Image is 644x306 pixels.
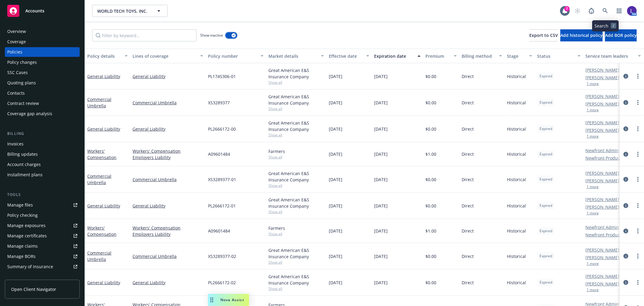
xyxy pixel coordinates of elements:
[5,78,80,88] a: Quoting plans
[425,176,436,183] span: $0.00
[587,108,599,112] button: 1 more
[133,53,197,59] div: Lines of coverage
[87,148,117,160] a: Workers' Compensation
[266,49,326,63] button: Market details
[11,286,56,292] span: Open Client Navigator
[7,68,28,77] div: SSC Cases
[208,126,236,132] span: PL2666172-00
[133,154,203,161] a: Employers Liability
[462,99,474,106] span: Direct
[587,135,599,138] button: 1 more
[5,99,80,108] a: Contract review
[587,262,599,265] button: 1 more
[459,49,505,63] button: Billing method
[622,176,630,183] a: circleInformation
[425,203,436,209] span: $0.00
[92,5,168,17] button: WORLD TECH TOYS, INC.
[622,73,630,80] a: circleInformation
[622,99,630,106] a: circleInformation
[540,203,552,208] span: Expired
[5,262,80,272] a: Summary of insurance
[7,139,24,149] div: Invoices
[87,203,120,209] a: General Liability
[7,78,36,88] div: Quoting plans
[583,49,643,63] button: Service team leaders
[7,47,22,57] div: Policies
[7,27,26,36] div: Overview
[5,221,80,230] a: Manage exposures
[622,202,630,209] a: circleInformation
[634,125,642,132] a: more
[507,279,526,286] span: Historical
[133,225,203,231] a: Workers' Compensation
[585,247,619,253] a: [PERSON_NAME]
[585,119,619,126] a: [PERSON_NAME]
[599,5,611,17] a: Search
[462,176,474,183] span: Direct
[220,297,244,302] span: Nova Assist
[634,279,642,286] a: more
[585,273,619,279] a: [PERSON_NAME]
[268,260,324,265] span: Show all
[5,231,80,241] a: Manage certificates
[133,203,203,209] a: General Liability
[622,151,630,158] a: circleInformation
[7,170,43,180] div: Installment plans
[585,53,634,59] div: Service team leaders
[5,37,80,47] a: Coverage
[208,176,236,183] span: XS3289377-01
[540,253,552,259] span: Expired
[87,96,111,109] a: Commercial Umbrella
[585,224,619,230] a: Newfront Admin
[5,241,80,251] a: Manage claims
[268,183,324,188] span: Show all
[535,49,583,63] button: Status
[507,126,526,132] span: Historical
[587,211,599,215] button: 1 more
[613,5,625,17] a: Switch app
[329,228,342,234] span: [DATE]
[133,148,203,154] a: Workers' Compensation
[268,231,324,236] span: Show all
[540,177,552,182] span: Expired
[537,53,574,59] div: Status
[206,49,266,63] button: Policy number
[622,252,630,260] a: circleInformation
[540,126,552,132] span: Expired
[5,57,80,67] a: Policy changes
[268,148,324,155] div: Farmers
[374,99,388,106] span: [DATE]
[7,37,26,47] div: Coverage
[634,73,642,80] a: more
[585,101,619,107] a: [PERSON_NAME]
[462,126,474,132] span: Direct
[7,109,52,119] div: Coverage gap analysis
[5,149,80,159] a: Billing updates
[5,200,80,210] a: Manage files
[7,57,37,67] div: Policy changes
[92,29,197,41] input: Filter by keyword...
[25,8,44,13] span: Accounts
[374,279,388,286] span: [DATE]
[7,210,38,220] div: Policy checking
[97,8,149,14] span: WORLD TECH TOYS, INC.
[87,126,120,132] a: General Liability
[133,279,203,286] a: General Liability
[462,279,474,286] span: Direct
[208,228,230,234] span: A09601484
[585,204,619,210] a: [PERSON_NAME]
[85,49,130,63] button: Policy details
[329,203,342,209] span: [DATE]
[540,280,552,285] span: Expired
[374,73,388,80] span: [DATE]
[605,29,637,41] button: Add BOR policy
[634,176,642,183] a: more
[7,221,46,230] div: Manage exposures
[372,49,423,63] button: Expiration date
[5,47,80,57] a: Policies
[540,100,552,105] span: Expired
[200,33,223,38] span: Show inactive
[540,151,552,157] span: Expired
[585,74,619,81] a: [PERSON_NAME]
[507,228,526,234] span: Historical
